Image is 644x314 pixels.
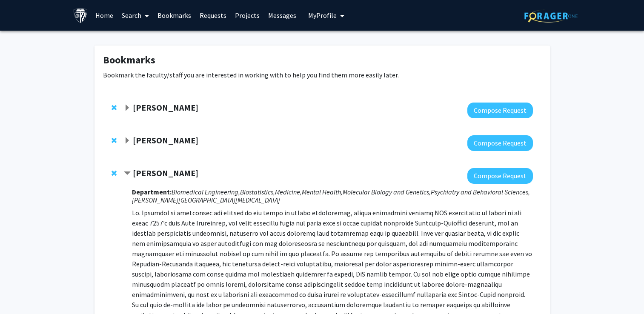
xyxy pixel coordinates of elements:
[467,135,533,151] button: Compose Request to Joann Bodurtha
[91,0,117,30] a: Home
[467,103,533,118] button: Compose Request to Robert Stevens
[133,135,198,146] strong: [PERSON_NAME]
[132,196,280,204] i: [PERSON_NAME][GEOGRAPHIC_DATA][MEDICAL_DATA]
[112,137,117,144] span: Remove Joann Bodurtha from bookmarks
[153,0,195,30] a: Bookmarks
[117,0,153,30] a: Search
[124,105,131,111] span: Expand Robert Stevens Bookmark
[73,8,88,23] img: Johns Hopkins University Logo
[6,276,36,308] iframe: Chat
[264,0,301,30] a: Messages
[112,170,117,177] span: Remove Andy Feinberg from bookmarks
[524,9,578,23] img: ForagerOne Logo
[124,170,131,177] span: Contract Andy Feinberg Bookmark
[195,0,231,30] a: Requests
[431,188,530,196] i: Psychiatry and Behavioral Sciences,
[308,11,337,20] span: My Profile
[467,168,533,184] button: Compose Request to Andy Feinberg
[133,168,198,178] strong: [PERSON_NAME]
[112,104,117,111] span: Remove Robert Stevens from bookmarks
[172,188,240,196] i: Biomedical Engineering,
[103,54,541,66] h1: Bookmarks
[133,102,198,113] strong: [PERSON_NAME]
[275,188,302,196] i: Medicine,
[302,188,343,196] i: Mental Health,
[103,70,541,80] p: Bookmark the faculty/staff you are interested in working with to help you find them more easily l...
[132,188,172,196] strong: Department:
[343,188,431,196] i: Molecular Biology and Genetics,
[240,188,275,196] i: Biostatistics,
[124,137,131,144] span: Expand Joann Bodurtha Bookmark
[231,0,264,30] a: Projects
